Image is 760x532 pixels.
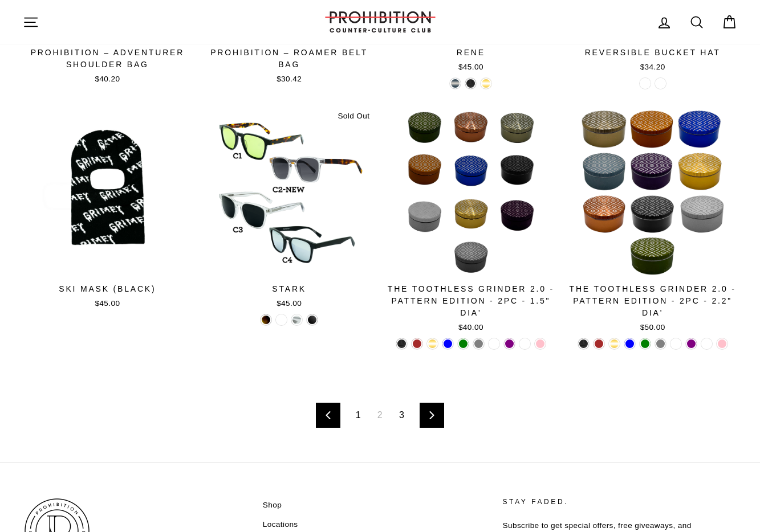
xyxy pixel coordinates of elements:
[568,62,737,73] div: $34.20
[263,497,282,514] a: Shop
[387,108,556,337] a: The Toothless Grinder 2.0 - Pattern Edition - 2PC - 1.5" Dia'$40.00
[205,298,374,309] div: $45.00
[387,47,556,59] div: RENE
[205,283,374,295] div: STARK
[205,73,374,85] div: $30.42
[568,322,737,333] div: $50.00
[387,283,556,319] div: The Toothless Grinder 2.0 - Pattern Edition - 2PC - 1.5" Dia'
[503,497,696,508] p: STAY FADED.
[568,47,737,59] div: REVERSIBLE BUCKET HAT
[568,283,737,319] div: The Toothless Grinder 2.0 - Pattern Edition - 2PC - 2.2" Dia'
[568,108,737,337] a: The Toothless Grinder 2.0 - Pattern Edition - 2PC - 2.2" Dia'$50.00
[349,406,368,424] a: 1
[205,108,374,313] a: STARK$45.00
[392,406,411,424] a: 3
[387,322,556,333] div: $40.00
[332,108,373,124] div: Sold Out
[23,108,192,313] a: Ski Mask (Black)$45.00
[371,406,389,424] span: 2
[387,62,556,73] div: $45.00
[23,73,192,85] div: $40.20
[23,47,192,71] div: Prohibition – Adventurer Shoulder Bag
[323,11,437,32] img: PROHIBITION COUNTER-CULTURE CLUB
[23,298,192,309] div: $45.00
[23,283,192,295] div: Ski Mask (Black)
[205,47,374,71] div: Prohibition – Roamer Belt Bag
